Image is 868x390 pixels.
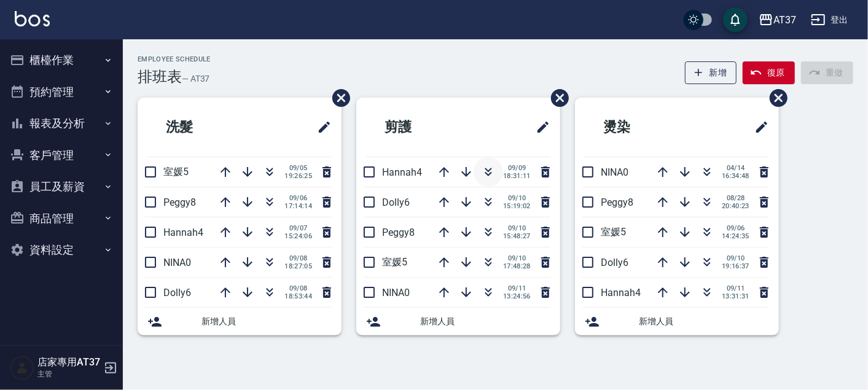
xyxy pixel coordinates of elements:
[15,11,50,26] img: Logo
[37,356,100,369] h5: 店家專用AT37
[503,254,531,262] span: 09/10
[382,256,407,268] span: 室媛5
[722,232,749,240] span: 14:24:35
[754,7,801,33] button: AT37
[503,202,531,210] span: 15:19:02
[528,112,550,142] span: 修改班表的標題
[420,315,550,328] span: 新增人員
[201,315,332,328] span: 新增人員
[163,166,189,177] span: 室媛5
[147,105,260,149] h2: 洗髮
[722,262,749,270] span: 19:16:37
[284,224,312,232] span: 09/07
[138,308,342,335] div: 新增人員
[5,76,118,108] button: 預約管理
[366,105,479,149] h2: 剪護
[323,80,352,116] span: 刪除班表
[585,105,698,149] h2: 燙染
[37,369,100,380] p: 主管
[284,194,312,202] span: 09/06
[722,202,749,210] span: 20:40:23
[601,166,628,178] span: NINA0
[163,227,203,238] span: Hannah4
[722,284,749,292] span: 09/11
[138,68,182,85] h3: 排班表
[806,9,853,31] button: 登出
[601,257,628,268] span: Dolly6
[503,194,531,202] span: 09/10
[284,284,312,292] span: 09/08
[503,232,531,240] span: 15:48:27
[722,292,749,300] span: 13:31:31
[575,308,779,335] div: 新增人員
[743,61,795,84] button: 復原
[356,308,560,335] div: 新增人員
[5,139,118,171] button: 客戶管理
[138,55,211,63] h2: Employee Schedule
[722,164,749,172] span: 04/14
[722,172,749,180] span: 16:34:48
[722,194,749,202] span: 08/28
[182,72,210,85] h6: — AT37
[601,197,633,208] span: Peggy8
[503,164,531,172] span: 09/09
[542,80,571,116] span: 刪除班表
[5,234,118,266] button: 資料設定
[503,224,531,232] span: 09/10
[5,44,118,76] button: 櫃檯作業
[601,287,641,298] span: Hannah4
[503,172,531,180] span: 18:31:11
[5,203,118,235] button: 商品管理
[284,292,312,300] span: 18:53:44
[503,292,531,300] span: 13:24:56
[685,61,737,84] button: 新增
[601,226,626,238] span: 室媛5
[722,254,749,262] span: 09/10
[284,262,312,270] span: 18:27:05
[284,164,312,172] span: 09/05
[722,224,749,232] span: 09/06
[382,197,410,208] span: Dolly6
[310,112,332,142] span: 修改班表的標題
[503,262,531,270] span: 17:48:28
[747,112,769,142] span: 修改班表的標題
[723,7,748,32] button: save
[284,254,312,262] span: 09/08
[163,197,196,208] span: Peggy8
[760,80,789,116] span: 刪除班表
[382,166,422,178] span: Hannah4
[10,356,34,380] img: Person
[382,287,410,298] span: NINA0
[5,107,118,139] button: 報表及分析
[163,257,191,268] span: NINA0
[773,12,796,28] div: AT37
[284,172,312,180] span: 19:26:25
[382,227,415,238] span: Peggy8
[284,202,312,210] span: 17:14:14
[639,315,769,328] span: 新增人員
[503,284,531,292] span: 09/11
[284,232,312,240] span: 15:24:06
[5,171,118,203] button: 員工及薪資
[163,287,191,298] span: Dolly6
